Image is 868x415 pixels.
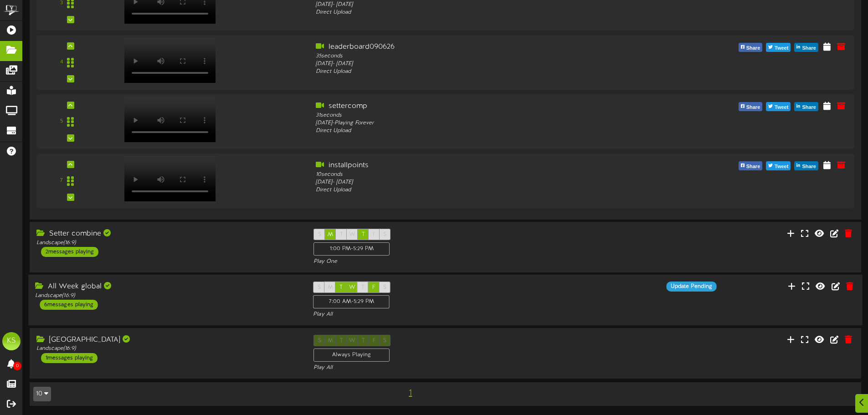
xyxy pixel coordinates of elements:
[773,102,790,113] span: Tweet
[794,102,818,111] button: Share
[745,43,762,53] span: Share
[36,239,300,247] div: Landscape ( 16:9 )
[373,231,376,238] span: F
[739,102,763,111] button: Share
[339,284,343,291] span: T
[316,1,643,9] div: [DATE] - [DATE]
[316,171,643,179] div: 10 seconds
[313,364,577,372] div: Play All
[739,43,763,52] button: Share
[41,247,98,257] div: 2 messages playing
[406,388,414,398] span: 1
[739,161,763,170] button: Share
[766,161,791,170] button: Tweet
[745,162,762,172] span: Share
[36,229,300,239] div: Setter combine
[766,102,791,111] button: Tweet
[372,284,375,291] span: F
[361,284,365,291] span: T
[316,119,643,127] div: [DATE] - Playing Forever
[316,101,643,112] div: settercomp
[36,345,300,353] div: Landscape ( 16:9 )
[313,348,390,362] div: Always Playing
[794,161,818,170] button: Share
[40,300,98,310] div: 6 messages playing
[316,160,643,171] div: installpoints
[313,311,577,318] div: Play All
[800,162,818,172] span: Share
[773,162,790,172] span: Tweet
[383,284,386,291] span: S
[328,284,333,291] span: M
[766,43,791,52] button: Tweet
[318,231,321,238] span: S
[316,127,643,135] div: Direct Upload
[794,43,818,52] button: Share
[2,332,21,350] div: KS
[316,112,643,119] div: 31 seconds
[340,231,343,238] span: T
[316,60,643,68] div: [DATE] - [DATE]
[41,353,98,363] div: 1 messages playing
[362,231,365,238] span: T
[13,362,21,370] span: 0
[316,186,643,194] div: Direct Upload
[316,179,643,186] div: [DATE] - [DATE]
[666,282,716,292] div: Update Pending
[36,335,300,345] div: [GEOGRAPHIC_DATA]
[349,284,355,291] span: W
[316,9,643,16] div: Direct Upload
[800,43,818,53] span: Share
[773,43,790,53] span: Tweet
[349,231,355,238] span: W
[35,292,299,300] div: Landscape ( 16:9 )
[316,52,643,60] div: 35 seconds
[383,231,386,238] span: S
[745,102,762,113] span: Share
[313,242,390,256] div: 1:00 PM - 5:29 PM
[318,284,321,291] span: S
[313,295,390,308] div: 7:00 AM - 5:29 PM
[313,258,577,266] div: Play One
[328,231,333,238] span: M
[316,42,643,52] div: leaderboard090626
[800,102,818,113] span: Share
[35,282,299,292] div: All Week global
[316,68,643,76] div: Direct Upload
[33,387,51,401] button: 10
